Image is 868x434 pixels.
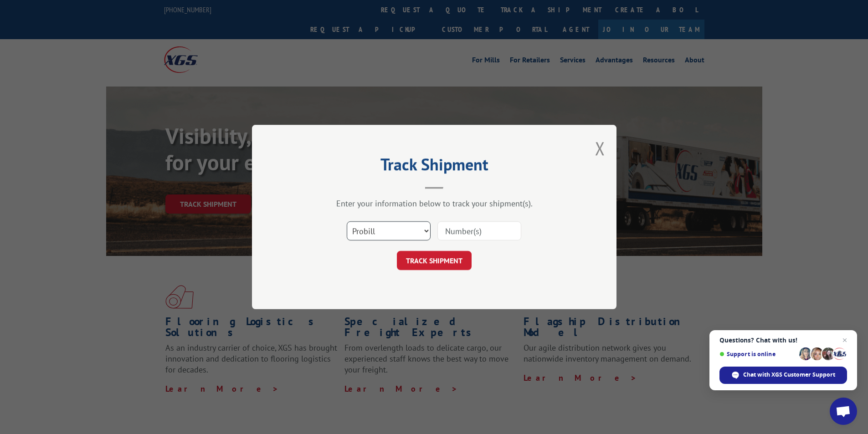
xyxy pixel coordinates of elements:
div: Chat with XGS Customer Support [719,367,847,384]
span: Chat with XGS Customer Support [743,371,835,379]
span: Support is online [719,351,796,357]
input: Number(s) [437,221,521,240]
h2: Track Shipment [298,158,571,175]
span: Questions? Chat with us! [719,337,847,344]
div: Open chat [830,398,857,425]
div: Enter your information below to track your shipment(s). [298,198,571,209]
button: Close modal [595,136,605,160]
button: TRACK SHIPMENT [397,251,472,270]
span: Close chat [839,335,850,346]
